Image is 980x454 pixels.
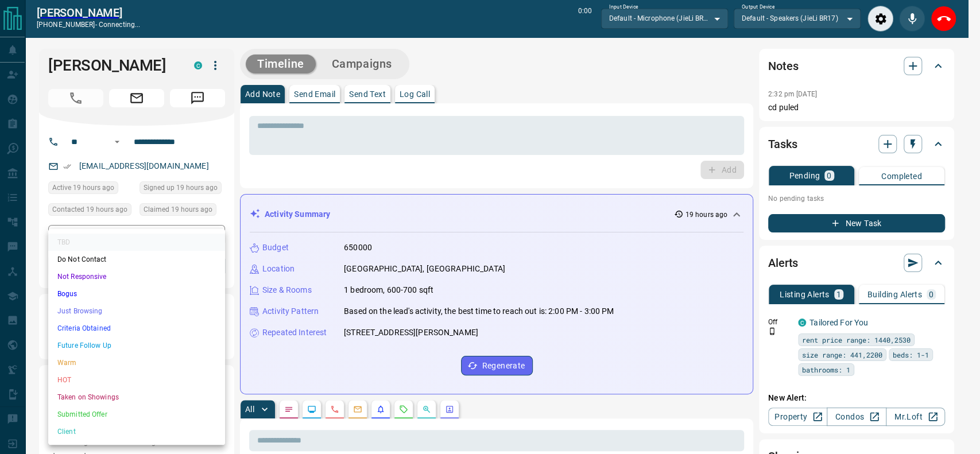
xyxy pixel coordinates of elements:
li: Warm [48,354,225,371]
li: Bogus [48,285,225,302]
li: Just Browsing [48,302,225,320]
li: Taken on Showings [48,389,225,406]
li: Future Follow Up [48,337,225,354]
li: HOT [48,371,225,389]
li: Criteria Obtained [48,320,225,337]
li: Do Not Contact [48,251,225,268]
li: Submitted Offer [48,406,225,423]
li: Not Responsive [48,268,225,285]
li: Client [48,423,225,440]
